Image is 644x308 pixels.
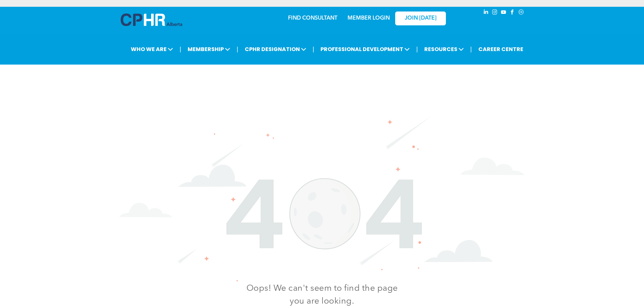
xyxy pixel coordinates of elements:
a: JOIN [DATE] [395,11,446,25]
a: instagram [491,8,499,18]
a: Social network [518,8,525,18]
span: PROFESSIONAL DEVELOPMENT [318,43,412,55]
span: RESOURCES [422,43,466,55]
a: linkedin [482,8,490,18]
a: youtube [500,8,507,18]
a: MEMBER LOGIN [348,16,390,21]
li: | [180,42,181,56]
a: facebook [509,8,516,18]
span: JOIN [DATE] [405,15,436,22]
span: Oops! We can't seem to find the page you are looking. [246,284,398,306]
span: CPHR DESIGNATION [243,43,308,55]
img: A blue and white logo for cp alberta [121,14,182,26]
li: | [313,42,314,56]
span: WHO WE ARE [129,43,175,55]
span: MEMBERSHIP [186,43,232,55]
li: | [237,42,238,56]
img: The number 404 is surrounded by clouds and stars on a white background. [119,115,525,282]
li: | [470,42,472,56]
li: | [416,42,418,56]
a: FIND CONSULTANT [288,16,337,21]
a: CAREER CENTRE [476,43,525,55]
